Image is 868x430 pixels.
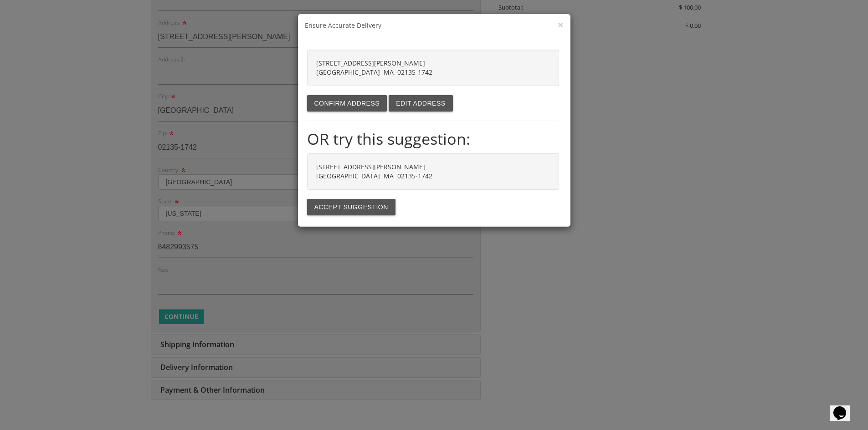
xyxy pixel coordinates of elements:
[316,162,432,180] strong: [STREET_ADDRESS][PERSON_NAME] [GEOGRAPHIC_DATA] MA 02135-1742
[305,21,564,31] h3: Ensure Accurate Delivery
[389,95,452,111] button: Edit address
[307,128,470,149] strong: OR try this suggestion:
[307,50,559,86] div: [STREET_ADDRESS][PERSON_NAME] [GEOGRAPHIC_DATA] MA 02135-1742
[307,199,395,215] button: Accept suggestion
[307,95,387,111] button: Confirm address
[830,394,859,421] iframe: chat widget
[558,20,563,30] button: ×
